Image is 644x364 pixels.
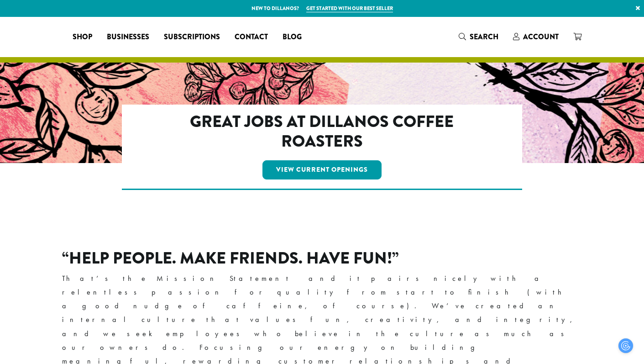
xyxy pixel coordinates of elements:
a: Shop [65,30,99,44]
h2: Great Jobs at Dillanos Coffee Roasters [161,112,483,151]
span: Businesses [107,32,149,43]
span: Shop [73,32,92,43]
h2: “Help People. Make Friends. Have Fun!” [62,248,582,268]
span: Subscriptions [164,32,220,43]
a: Get started with our best seller [306,5,393,12]
a: View Current Openings [262,160,382,179]
span: Account [523,32,559,42]
span: Blog [283,32,302,43]
span: Search [470,32,498,42]
a: Search [451,29,506,44]
span: Contact [235,32,268,43]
